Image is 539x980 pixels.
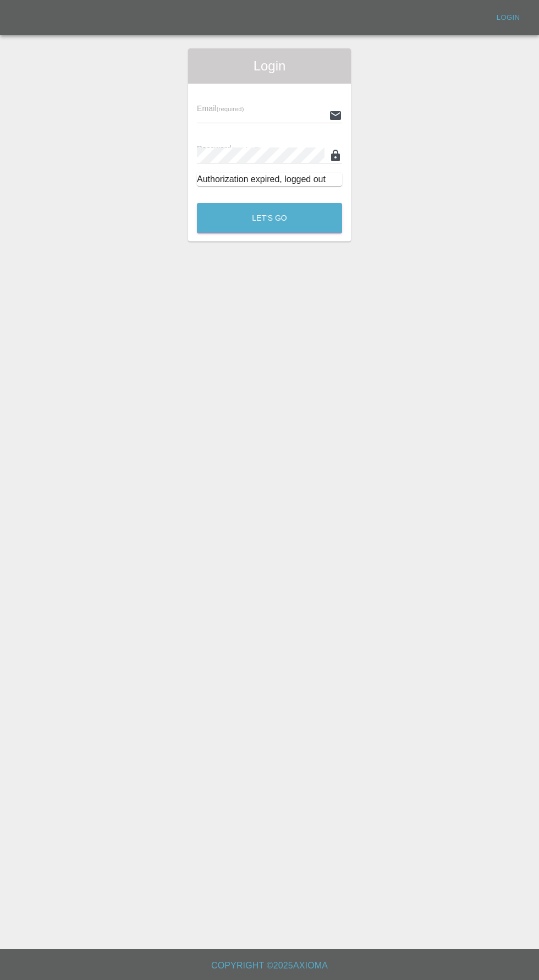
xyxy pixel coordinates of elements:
div: Authorization expired, logged out [197,173,342,186]
small: (required) [232,146,259,152]
span: Password [197,144,258,153]
a: Login [491,9,526,26]
h6: Copyright © 2025 Axioma [9,958,530,973]
button: Let's Go [197,203,342,233]
span: Login [197,57,342,75]
span: Email [197,104,244,113]
small: (required) [217,106,244,112]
